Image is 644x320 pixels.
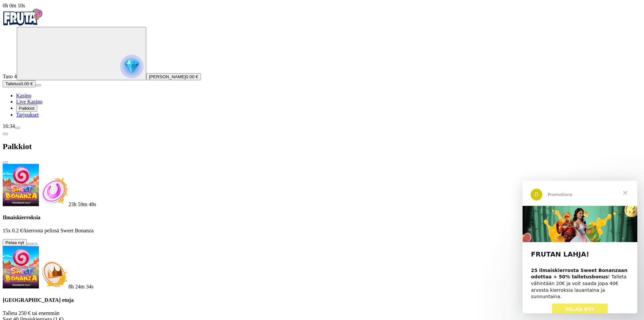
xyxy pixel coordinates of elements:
span: 16:34 [3,123,15,129]
button: Palkkiot [16,105,37,112]
nav: Primary [3,9,641,118]
span: Pelaa nyt [5,240,24,245]
img: reward progress [120,55,144,78]
span: Talletus [5,81,20,86]
span: 0.00 € [186,74,198,79]
button: close [3,162,8,164]
iframe: Intercom live chat viesti [523,181,637,313]
span: user session time [3,3,25,8]
a: PELAA NYT [30,123,86,135]
img: Deposit bonus icon [39,259,68,288]
img: Freespins bonus icon [39,177,68,206]
button: [PERSON_NAME]0.00 € [146,73,201,80]
h2: Palkkiot [3,142,641,151]
button: info [32,243,38,245]
img: Fruta [3,9,43,26]
span: 0.00 € [20,81,33,86]
button: menu [15,127,20,129]
span: countdown [68,284,94,289]
a: Fruta [3,21,43,27]
a: Tarjoukset [16,112,39,118]
img: Sweet Bonanza [3,246,39,288]
button: Talletusplus icon0.00 € [3,80,36,87]
span: PELAA NYT [43,126,72,131]
span: Taso 4 [3,74,17,79]
span: Palkkiot [19,106,35,111]
img: Sweet Bonanza [3,164,39,206]
button: reward progress [17,27,146,80]
h4: [GEOGRAPHIC_DATA] etuja [3,297,641,303]
span: [PERSON_NAME] [149,74,186,79]
button: chevron-left icon [3,133,8,135]
h4: Ilmaiskierroksia [3,215,641,221]
a: Live Kasino [16,99,43,104]
p: 15x 0.2 €/kierrosta pelissä Sweet Bonanza [3,228,641,234]
button: menu [36,84,41,86]
span: countdown [68,201,96,207]
nav: Main menu [3,93,641,118]
a: Kasino [16,93,31,98]
button: Pelaa nyt [3,239,27,246]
